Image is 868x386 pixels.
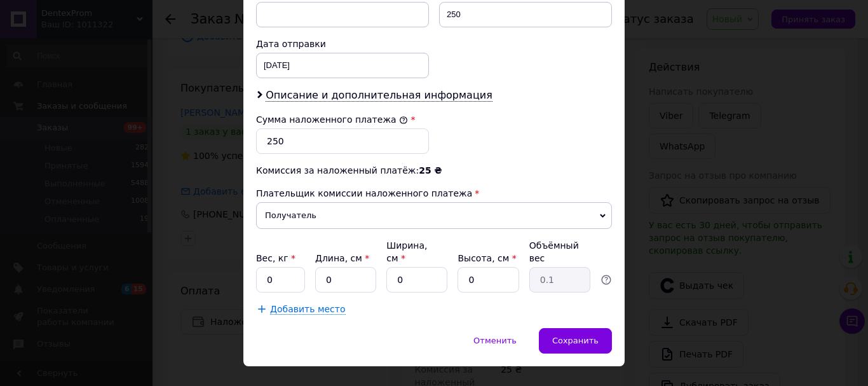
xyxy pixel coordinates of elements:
span: Сохранить [552,336,599,345]
span: Добавить место [270,304,346,315]
div: Объёмный вес [529,239,590,265]
label: Ширина, см [386,240,427,263]
label: Вес, кг [256,253,295,263]
label: Сумма наложенного платежа [256,114,408,125]
span: Плательщик комиссии наложенного платежа [256,188,472,198]
div: Комиссия за наложенный платёж: [256,164,612,177]
span: 25 ₴ [419,165,442,176]
span: Описание и дополнительная информация [266,89,492,102]
div: Дата отправки [256,38,429,50]
label: Длина, см [315,253,369,263]
label: Высота, см [458,253,516,263]
span: Отменить [473,336,517,345]
span: Получатель [256,202,612,229]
